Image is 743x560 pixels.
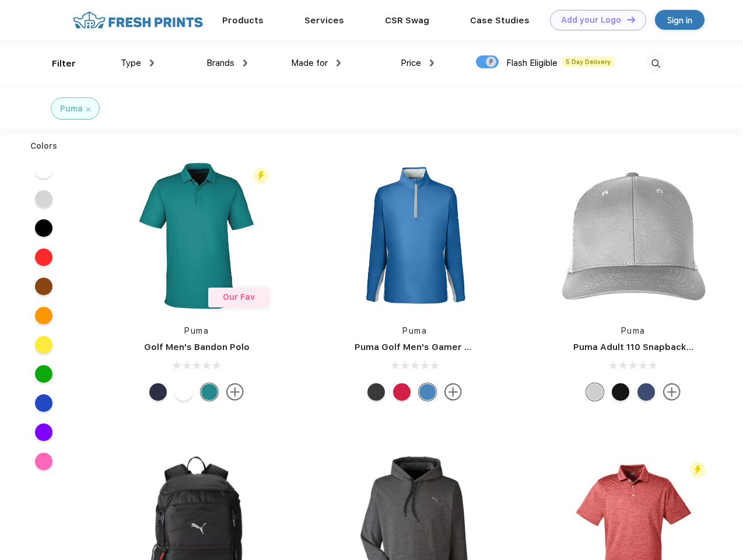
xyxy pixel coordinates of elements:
div: Puma Black [367,383,385,401]
span: Price [401,58,421,68]
div: Sign in [667,13,692,27]
img: fo%20logo%202.webp [69,10,206,30]
img: func=resize&h=266 [556,158,711,313]
span: Flash Eligible [506,58,558,68]
div: Peacoat Qut Shd [637,383,655,401]
div: Green Lagoon [201,383,218,401]
img: func=resize&h=266 [119,158,274,313]
img: flash_active_toggle.svg [253,168,269,184]
a: Products [222,15,264,26]
a: Puma [184,326,209,335]
div: Navy Blazer [149,383,167,401]
span: Brands [206,58,234,68]
img: dropdown.png [430,60,434,66]
img: dropdown.png [337,60,341,66]
div: Ski Patrol [393,383,411,401]
div: Filter [52,57,76,71]
div: Add your Logo [561,15,621,25]
div: Quarry Brt Whit [586,383,604,401]
img: dropdown.png [150,60,154,66]
div: Puma [60,103,83,115]
a: Sign in [655,10,705,30]
a: Services [304,15,344,26]
div: Colors [22,140,66,152]
span: Our Fav [223,292,255,302]
span: 5 Day Delivery [562,57,614,67]
a: Golf Men's Bandon Polo [144,342,250,352]
div: Pma Blk with Pma Blk [612,383,629,401]
img: func=resize&h=266 [337,158,492,313]
img: DT [627,16,635,23]
div: Bright Cobalt [419,383,436,401]
a: CSR Swag [385,15,429,26]
img: more.svg [226,383,244,401]
a: Puma [402,326,427,335]
a: Puma Golf Men's Gamer Golf Quarter-Zip [355,342,539,352]
a: Puma [621,326,646,335]
span: Type [121,58,141,68]
img: filter_cancel.svg [86,107,90,111]
span: Made for [291,58,328,68]
div: Bright White [175,383,192,401]
img: more.svg [663,383,681,401]
img: dropdown.png [243,60,247,66]
img: desktop_search.svg [646,54,665,73]
img: more.svg [444,383,462,401]
img: flash_active_toggle.svg [690,462,706,478]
